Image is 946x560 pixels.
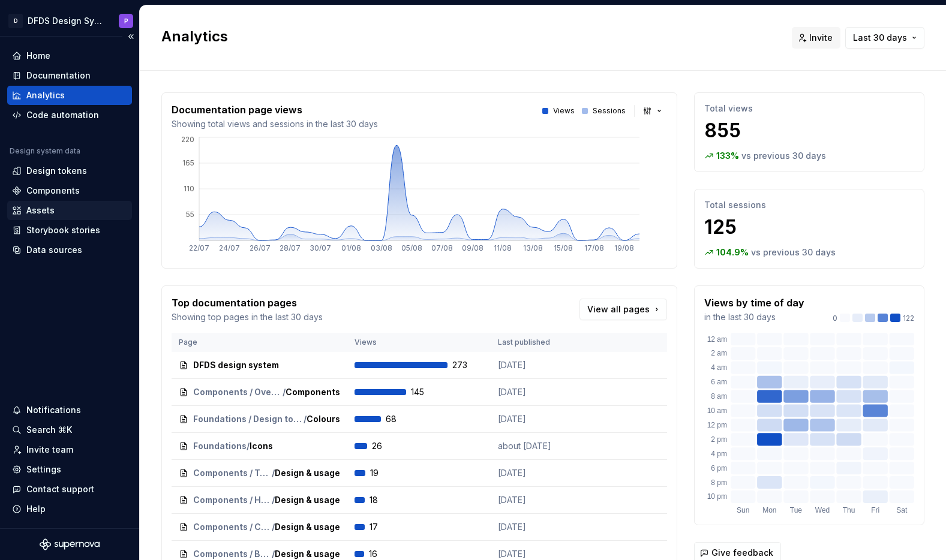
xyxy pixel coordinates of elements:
[7,106,132,125] a: Code automation
[275,548,340,560] span: Design & usage
[711,547,773,559] span: Give feedback
[7,240,132,260] a: Data sources
[26,109,99,121] div: Code automation
[741,150,826,162] p: vs previous 30 days
[704,199,914,211] p: Total sessions
[498,386,588,398] p: [DATE]
[871,506,879,514] text: Fri
[272,548,275,560] span: /
[707,421,727,429] text: 12 pm
[193,521,272,533] span: Components / Cards
[181,135,194,144] tspan: 220
[272,521,275,533] span: /
[843,506,855,514] text: Thu
[7,66,132,85] a: Documentation
[26,204,55,216] div: Assets
[790,506,803,514] text: Tue
[584,243,604,252] tspan: 17/08
[498,521,588,533] p: [DATE]
[707,407,727,415] text: 10 am
[498,494,588,506] p: [DATE]
[280,243,301,252] tspan: 28/07
[250,440,273,452] span: Icons
[845,27,924,49] button: Last 30 days
[704,311,804,323] p: in the last 30 days
[579,299,667,320] a: View all pages
[26,224,100,236] div: Storybook stories
[182,158,194,167] tspan: 165
[26,50,50,62] div: Home
[498,467,588,479] p: [DATE]
[26,483,94,495] div: Contact support
[7,181,132,200] a: Components
[553,106,575,116] p: Views
[347,333,491,352] th: Views
[369,548,400,560] span: 16
[172,333,347,352] th: Page
[716,246,749,258] p: 104.9 %
[341,243,361,252] tspan: 01/08
[172,118,378,130] p: Showing total views and sessions in the last 30 days
[815,506,830,514] text: Wed
[737,506,749,514] text: Sun
[275,467,340,479] span: Design & usage
[711,363,727,372] text: 4 am
[704,296,804,310] p: Views by time of day
[193,440,247,452] span: Foundations
[498,413,588,425] p: [DATE]
[554,243,573,252] tspan: 15/08
[7,440,132,459] a: Invite team
[219,243,240,252] tspan: 24/07
[193,467,272,479] span: Components / Text & media
[896,506,908,514] text: Sat
[189,243,209,252] tspan: 22/07
[498,548,588,560] p: [DATE]
[40,538,100,550] a: Supernova Logo
[431,243,453,252] tspan: 07/08
[172,103,378,117] p: Documentation page views
[751,246,836,258] p: vs previous 30 days
[8,14,23,28] div: D
[7,46,132,65] a: Home
[498,359,588,371] p: [DATE]
[7,161,132,180] a: Design tokens
[283,386,286,398] span: /
[7,420,132,439] button: Search ⌘K
[26,463,61,475] div: Settings
[593,106,626,116] p: Sessions
[7,499,132,519] button: Help
[370,467,401,479] span: 19
[704,215,914,239] p: 125
[704,103,914,115] p: Total views
[304,413,307,425] span: /
[792,27,840,49] button: Invite
[494,243,512,252] tspan: 11/08
[523,243,543,252] tspan: 13/08
[310,243,331,252] tspan: 30/07
[26,404,81,416] div: Notifications
[26,185,80,197] div: Components
[762,506,776,514] text: Mon
[7,401,132,420] button: Notifications
[161,27,777,46] h2: Analytics
[614,243,634,252] tspan: 19/08
[853,32,907,44] span: Last 30 days
[172,296,323,310] p: Top documentation pages
[275,521,340,533] span: Design & usage
[711,435,727,444] text: 2 pm
[307,413,340,425] span: Colours
[711,450,727,458] text: 4 pm
[587,303,650,315] span: View all pages
[26,70,91,82] div: Documentation
[411,386,442,398] span: 145
[711,392,727,401] text: 8 am
[286,386,340,398] span: Components
[250,243,271,252] tspan: 26/07
[7,86,132,105] a: Analytics
[707,492,727,501] text: 10 pm
[711,349,727,357] text: 2 am
[372,440,403,452] span: 26
[186,210,194,219] tspan: 55
[26,244,82,256] div: Data sources
[809,32,833,44] span: Invite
